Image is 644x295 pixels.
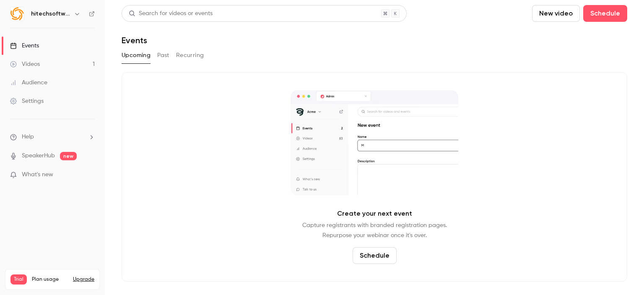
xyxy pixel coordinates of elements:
[10,274,27,285] span: Trial
[583,5,627,22] button: Schedule
[532,5,580,22] button: New video
[10,133,95,141] li: help-dropdown-opener
[85,171,95,179] iframe: Noticeable Trigger
[22,170,53,179] span: What's new
[22,151,55,160] a: SpeakerHub
[157,49,169,62] button: Past
[353,247,397,264] button: Schedule
[31,10,70,18] h6: hitechsoftware
[10,7,24,21] img: hitechsoftware
[129,9,213,18] div: Search for videos or events
[10,42,39,50] div: Events
[122,49,151,62] button: Upcoming
[73,276,94,283] button: Upgrade
[10,78,47,87] div: Audience
[302,220,447,240] p: Capture registrants with branded registration pages. Repurpose your webinar once it's over.
[10,60,40,68] div: Videos
[10,97,44,105] div: Settings
[337,209,412,219] p: Create your next event
[60,152,77,160] span: new
[32,276,68,283] span: Plan usage
[122,35,147,45] h1: Events
[176,49,204,62] button: Recurring
[22,133,34,141] span: Help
